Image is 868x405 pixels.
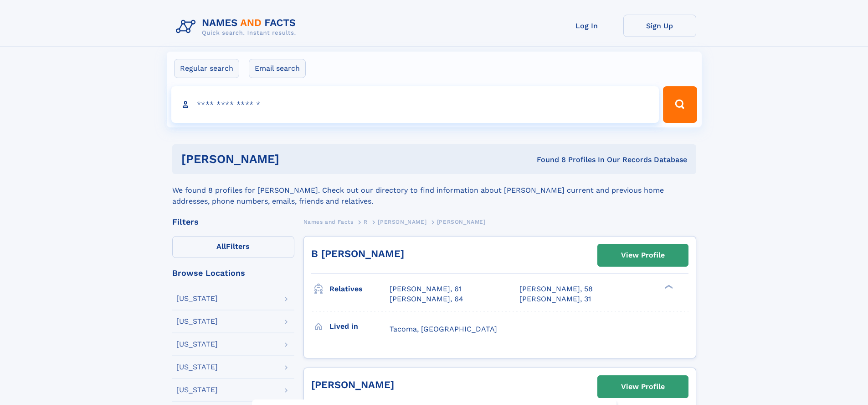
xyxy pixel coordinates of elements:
[519,294,591,304] a: [PERSON_NAME], 31
[172,269,294,277] div: Browse Locations
[378,216,426,227] a: [PERSON_NAME]
[598,376,688,398] a: View Profile
[378,219,426,225] span: [PERSON_NAME]
[364,216,368,227] a: R
[598,244,688,266] a: View Profile
[172,218,294,226] div: Filters
[329,319,390,334] h3: Lived in
[621,376,665,397] div: View Profile
[174,59,239,78] label: Regular search
[176,295,218,302] div: [US_STATE]
[176,363,218,371] div: [US_STATE]
[303,216,354,227] a: Names and Facts
[550,15,623,37] a: Log In
[311,379,394,390] a: [PERSON_NAME]
[176,318,218,325] div: [US_STATE]
[663,284,673,290] div: ❯
[623,15,696,37] a: Sign Up
[519,284,593,294] a: [PERSON_NAME], 58
[216,242,226,251] span: All
[176,341,218,348] div: [US_STATE]
[663,86,697,123] button: Search Button
[390,294,463,304] a: [PERSON_NAME], 64
[181,153,408,165] h1: [PERSON_NAME]
[172,15,303,39] img: Logo Names and Facts
[329,281,390,297] h3: Relatives
[408,155,687,165] div: Found 8 Profiles In Our Records Database
[171,86,659,123] input: search input
[364,219,368,225] span: R
[176,386,218,394] div: [US_STATE]
[390,325,497,333] span: Tacoma, [GEOGRAPHIC_DATA]
[172,236,294,258] label: Filters
[390,284,462,294] a: [PERSON_NAME], 61
[249,59,306,78] label: Email search
[172,174,696,207] div: We found 8 profiles for [PERSON_NAME]. Check out our directory to find information about [PERSON_...
[621,245,665,266] div: View Profile
[437,219,486,225] span: [PERSON_NAME]
[311,248,404,259] a: B [PERSON_NAME]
